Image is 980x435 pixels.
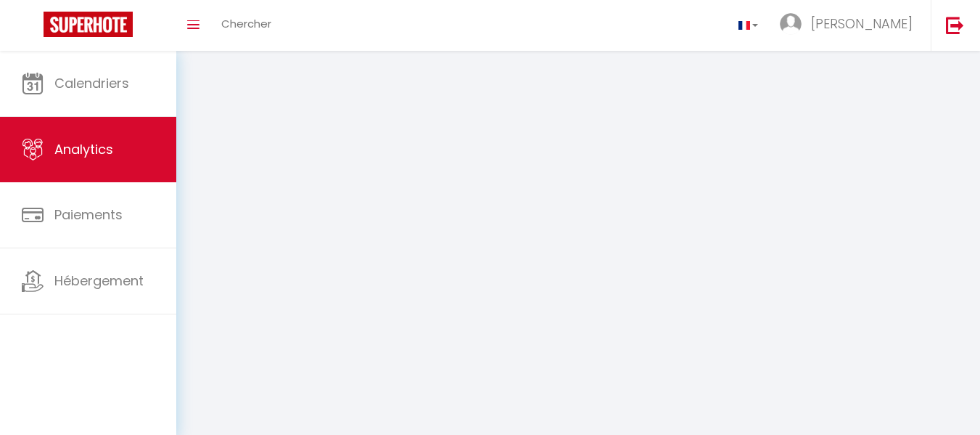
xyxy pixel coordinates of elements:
[54,74,129,92] span: Calendriers
[780,13,802,35] img: ...
[54,206,123,224] span: Paiements
[811,15,913,33] span: [PERSON_NAME]
[54,140,113,158] span: Analytics
[12,6,55,49] button: Ouvrir le widget de chat LiveChat
[44,12,133,37] img: Super Booking
[54,272,144,290] span: Hébergement
[946,16,964,34] img: logout
[221,16,271,31] span: Chercher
